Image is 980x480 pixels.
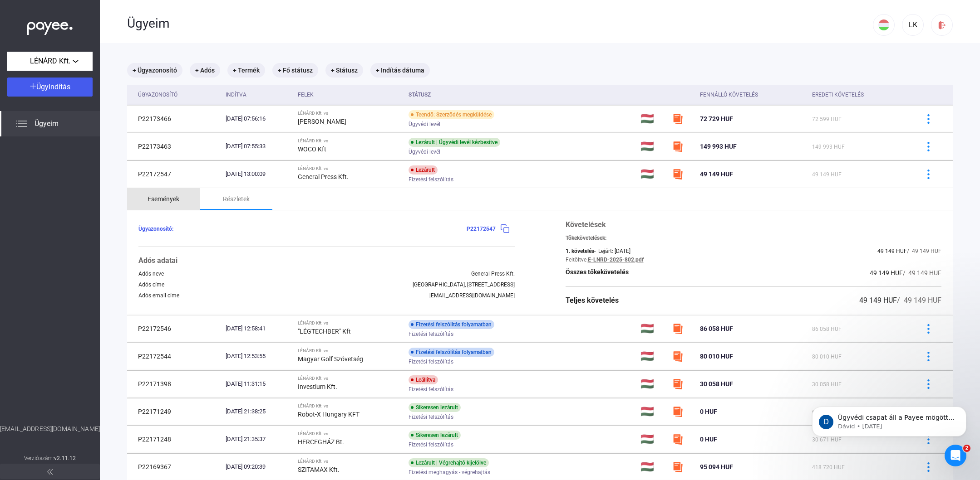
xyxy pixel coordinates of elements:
[409,467,490,478] span: Fizetési meghagyás - végrehajtás
[409,146,440,157] span: Ügyvédi levél
[672,406,683,417] img: szamlazzhu-mini
[637,398,669,425] td: 🇭🇺
[298,403,401,409] div: LÉNÁRD Kft. vs
[812,354,842,360] span: 80 010 HUF
[138,271,164,277] div: Adós neve
[812,326,842,332] span: 86 058 HUF
[298,355,363,363] strong: Magyar Golf Szövetség
[226,462,291,471] div: [DATE] 09:20:39
[905,19,921,30] div: LK
[566,248,594,254] div: 1. követelés
[127,160,222,188] td: P22172547
[298,89,314,100] div: Felek
[897,296,941,305] span: / 49 149 HUF
[30,56,70,67] span: LÉNÁRD Kft.
[272,63,318,78] mat-chip: + Fő státusz
[298,89,401,100] div: Felek
[226,352,291,361] div: [DATE] 12:53:55
[127,343,222,370] td: P22172544
[931,14,953,36] button: logout-red
[672,323,683,334] img: szamlazzhu-mini
[672,434,683,445] img: szamlazzhu-mini
[409,375,438,384] div: Leállítva
[226,89,291,100] div: Indítva
[700,170,733,178] span: 49 149 HUF
[298,376,401,381] div: LÉNÁRD Kft. vs
[700,408,717,415] span: 0 HUF
[637,160,669,188] td: 🇭🇺
[227,63,265,78] mat-chip: + Termék
[429,292,515,299] div: [EMAIL_ADDRESS][DOMAIN_NAME]
[672,169,683,179] img: szamlazzhu-mini
[370,63,430,78] mat-chip: + Indítás dátuma
[566,257,588,263] div: Feltöltve:
[945,445,966,466] iframe: Intercom live chat
[298,111,401,116] div: LÉNÁRD Kft. vs
[298,348,401,354] div: LÉNÁRD Kft. vs
[138,281,164,288] div: Adós címe
[409,403,461,412] div: Sikeresen lezárult
[924,462,933,472] img: more-blue
[138,292,179,299] div: Adós email címe
[937,20,947,30] img: logout-red
[919,347,938,366] button: more-blue
[409,320,494,329] div: Fizetési felszólítás folyamatban
[566,267,629,278] div: Összes tőkekövetelés
[859,296,897,305] span: 49 149 HUF
[7,52,93,71] button: LÉNÁRD Kft.
[700,436,717,443] span: 0 HUF
[870,269,903,276] span: 49 149 HUF
[298,466,340,473] strong: SZITAMAX Kft.
[873,14,895,36] button: HU
[924,114,933,124] img: more-blue
[36,82,70,91] span: Ügyindítás
[637,133,669,160] td: 🇭🇺
[138,89,177,100] div: Ügyazonosító
[298,328,351,335] strong: "LÉGTECHBER" Kft
[405,85,637,105] th: Státusz
[919,137,938,156] button: more-blue
[700,380,733,388] span: 30 058 HUF
[924,379,933,389] img: more-blue
[127,133,222,160] td: P22173463
[637,343,669,370] td: 🇭🇺
[226,324,291,333] div: [DATE] 12:58:41
[226,89,246,100] div: Indítva
[500,224,510,233] img: copy-blue
[919,457,938,476] button: more-blue
[594,248,630,254] div: - Lejárt: [DATE]
[127,63,182,78] mat-chip: + Ügyazonosító
[812,171,842,178] span: 49 149 HUF
[127,315,222,342] td: P22172546
[672,113,683,124] img: szamlazzhu-mini
[409,356,453,367] span: Fizetési felszólítás
[903,269,941,276] span: / 49 149 HUF
[566,235,942,241] div: Tőkekövetelések:
[190,63,220,78] mat-chip: + Adós
[700,353,733,360] span: 80 010 HUF
[924,142,933,151] img: more-blue
[54,455,76,461] strong: v2.11.12
[919,165,938,184] button: more-blue
[812,144,845,150] span: 149 993 HUF
[812,89,907,100] div: Eredeti követelés
[924,324,933,334] img: more-blue
[467,226,496,232] span: P22172547
[138,226,173,232] span: Ügyazonosító:
[226,407,291,416] div: [DATE] 21:38:25
[700,143,737,150] span: 149 993 HUF
[298,138,401,144] div: LÉNÁRD Kft. vs
[409,119,440,130] span: Ügyvédi levél
[409,138,500,147] div: Lezárult | Ügyvédi levél kézbesítve
[298,411,359,418] strong: Robot-X Hungary KFT
[16,118,27,129] img: list.svg
[47,469,53,475] img: arrow-double-left-grey.svg
[812,464,845,470] span: 418 720 HUF
[672,141,683,152] img: szamlazzhu-mini
[637,315,669,342] td: 🇭🇺
[672,351,683,362] img: szamlazzhu-mini
[30,83,36,89] img: plus-white.svg
[148,194,179,204] div: Események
